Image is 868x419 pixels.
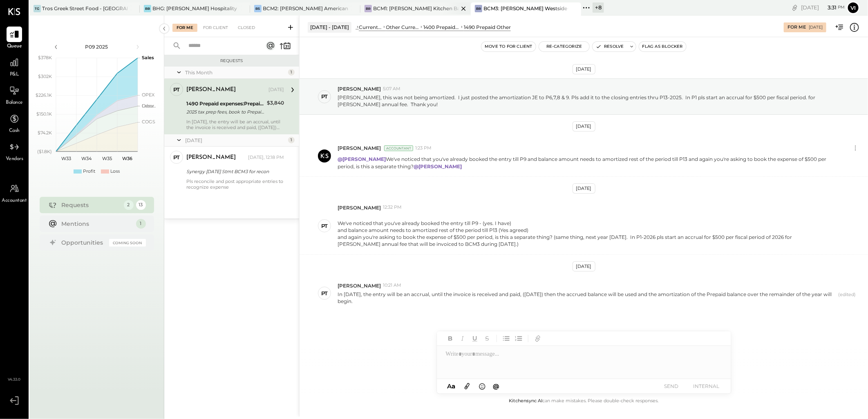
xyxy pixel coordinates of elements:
[62,201,120,209] div: Requests
[62,238,105,247] div: Opportunities
[464,24,511,31] div: 1490 Prepaid Other
[639,42,686,51] button: Flag as Blocker
[338,145,381,152] span: [PERSON_NAME]
[414,163,462,169] strong: @[PERSON_NAME]
[791,3,799,12] div: copy link
[0,55,28,78] a: P&L
[136,219,146,229] div: 1
[6,156,23,163] span: Vendors
[81,156,92,161] text: W34
[338,156,386,162] strong: @[PERSON_NAME]
[110,168,120,175] div: Loss
[481,42,536,51] button: Move to for client
[142,103,156,109] text: Occu...
[37,149,52,154] text: ($1.8K)
[10,71,19,78] span: P&L
[168,58,295,64] div: Requests
[321,93,328,100] div: PT
[359,24,382,31] div: Current Assets
[0,181,28,205] a: Accountant
[62,220,132,228] div: Mentions
[186,100,264,108] div: 1490 Prepaid expenses:Prepaid Other
[61,156,71,161] text: W33
[136,200,146,210] div: 13
[9,127,20,135] span: Cash
[234,24,259,32] div: Closed
[415,145,432,152] span: 1:23 PM
[268,87,284,93] div: [DATE]
[475,5,482,12] div: BR
[493,382,499,390] span: @
[847,1,860,14] button: Vi
[199,24,232,32] div: For Client
[0,27,28,50] a: Queue
[2,197,27,205] span: Accountant
[383,282,401,289] span: 10:21 AM
[483,5,569,12] div: BCM3: [PERSON_NAME] Westside Grill
[0,139,28,163] a: Vendors
[34,5,41,12] div: TG
[593,42,627,51] button: Resolve
[38,55,52,60] text: $378K
[532,333,543,344] button: Add URL
[482,333,492,344] button: Strikethrough
[38,74,52,79] text: $302K
[186,119,284,130] div: In [DATE], the entry will be an accrual, until the invoice is received and paid, ([DATE]) then th...
[124,200,134,210] div: 2
[102,156,112,161] text: W35
[338,220,835,227] div: We've noticed that you've already booked the entry till P9 - (yes. I have)
[373,5,459,12] div: BCM1: [PERSON_NAME] Kitchen Bar Market
[365,5,372,12] div: BR
[144,5,151,12] div: BB
[42,5,128,12] div: Tros Greek Street Food - [GEOGRAPHIC_DATA]
[321,222,328,230] div: PT
[338,282,381,289] span: [PERSON_NAME]
[152,5,238,12] div: BHG: [PERSON_NAME] Hospitality Group, LLC
[142,119,155,125] text: COGS
[338,85,381,92] span: [PERSON_NAME]
[288,137,295,143] div: 1
[267,99,284,107] div: $3,840
[288,69,295,76] div: 1
[83,168,95,175] div: Profit
[690,381,723,392] button: INTERNAL
[0,83,28,107] a: Balance
[254,5,262,12] div: BS
[338,234,835,247] div: and again you're asking to book the expense of $500 per period, is this a separate thing? (same t...
[338,227,835,234] div: and balance amount needs to amortized rest of the period till P13 (Yes agreed)
[383,86,400,92] span: 5:07 AM
[338,156,835,169] p: We've noticed that you've already booked the entry till P9 and balance amount needs to amortized ...
[386,24,420,31] div: Other Current Assets
[122,156,132,161] text: W36
[809,25,823,30] div: [DATE]
[573,183,595,194] div: [DATE]
[338,94,835,108] p: [PERSON_NAME], this was not being amortized. I just posted the amortization JE to P6,7,8 & 9. Pls...
[839,292,856,305] span: (edited)
[186,154,236,162] div: [PERSON_NAME]
[185,137,286,144] div: [DATE]
[445,382,458,391] button: Aa
[173,154,180,161] div: PT
[470,333,480,344] button: Underline
[423,24,460,31] div: 1400 Prepaid expenses
[445,333,456,344] button: Bold
[593,2,604,13] div: + 8
[38,130,52,136] text: $74.2K
[6,99,23,107] span: Balance
[338,204,381,211] span: [PERSON_NAME]
[787,24,806,31] div: For Me
[384,145,413,151] div: Accountant
[186,86,236,94] div: [PERSON_NAME]
[142,92,155,98] text: OPEX
[452,382,455,390] span: a
[186,167,282,176] div: Synergy [DATE] Stmt BCM3 for recon
[573,121,595,131] div: [DATE]
[338,291,835,305] p: In [DATE], the entry will be an accrual, until the invoice is received and paid, ([DATE]) then th...
[321,290,328,297] div: PT
[36,111,52,117] text: $150.1K
[248,154,284,161] div: [DATE], 12:18 PM
[172,24,197,32] div: For Me
[539,42,590,51] button: Re-Categorize
[490,381,502,391] button: @
[36,92,52,98] text: $226.1K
